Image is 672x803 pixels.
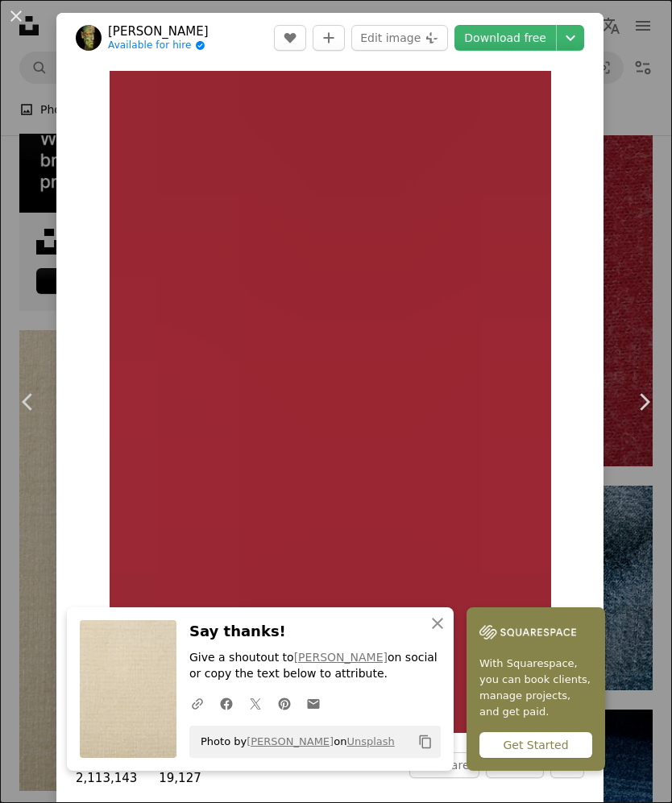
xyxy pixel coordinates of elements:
a: Next [616,325,672,479]
button: Edit image [351,25,448,51]
img: file-1747939142011-51e5cc87e3c9 [479,620,576,644]
span: 19,127 [159,771,201,785]
a: With Squarespace, you can book clients, manage projects, and get paid.Get Started [467,607,605,771]
a: Download free [454,25,556,51]
button: Choose download size [557,25,584,51]
button: Zoom in on this image [110,71,551,733]
a: Share over email [299,687,328,719]
img: red textile in close up image [110,71,551,733]
img: Go to engin akyurt's profile [76,25,102,51]
span: Photo by on [193,729,395,755]
button: Add to Collection [313,25,345,51]
button: Copy to clipboard [412,728,439,755]
p: Give a shoutout to on social or copy the text below to attribute. [189,650,441,682]
a: Share on Pinterest [270,687,299,719]
a: Share on Facebook [212,687,241,719]
span: With Squarespace, you can book clients, manage projects, and get paid. [479,656,592,720]
button: Like [274,25,306,51]
a: Available for hire [108,39,209,52]
h3: Say thanks! [189,620,441,644]
a: [PERSON_NAME] [108,23,209,39]
a: Share on Twitter [241,687,270,719]
span: 2,113,143 [76,771,137,785]
a: Unsplash [346,735,394,747]
a: [PERSON_NAME] [247,735,334,747]
a: [PERSON_NAME] [294,651,388,664]
div: Get Started [479,732,592,758]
